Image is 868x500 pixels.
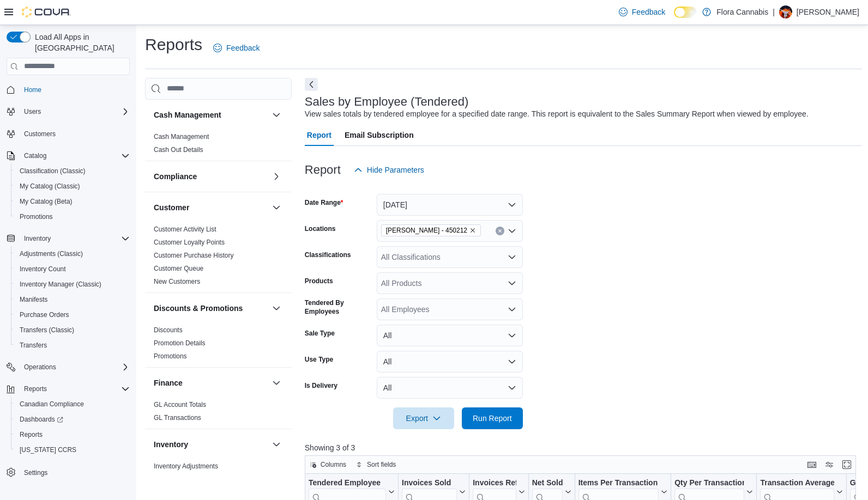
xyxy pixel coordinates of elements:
[145,34,202,56] h1: Reports
[270,170,283,183] button: Compliance
[154,352,187,361] span: Promotions
[469,227,476,234] button: Remove Lawrence - Kelowna - 450212 from selection in this group
[15,413,130,426] span: Dashboards
[154,251,234,260] span: Customer Purchase History
[11,397,134,412] button: Canadian Compliance
[15,443,130,456] span: Washington CCRS
[508,305,516,314] button: Open list of options
[578,478,659,488] div: Items Per Transaction
[154,303,243,314] h3: Discounts & Promotions
[20,149,51,162] button: Catalog
[145,398,292,429] div: Finance
[20,430,43,439] span: Reports
[24,107,41,116] span: Users
[154,439,268,450] button: Inventory
[24,385,47,393] span: Reports
[209,37,264,59] a: Feedback
[20,83,130,96] span: Home
[20,212,53,221] span: Promotions
[402,478,457,488] div: Invoices Sold
[20,127,60,141] a: Customers
[20,232,55,245] button: Inventory
[15,164,130,178] span: Classification (Classic)
[11,261,134,277] button: Inventory Count
[779,5,792,19] div: Kyle Pehkonen
[20,466,52,479] a: Settings
[15,308,74,321] a: Purchase Orders
[270,302,283,315] button: Discounts & Promotions
[154,265,203,272] a: Customer Queue
[20,182,80,191] span: My Catalog (Classic)
[20,105,130,118] span: Users
[24,151,46,160] span: Catalog
[20,280,101,289] span: Inventory Manager (Classic)
[154,225,216,234] span: Customer Activity List
[393,407,454,429] button: Export
[15,278,106,291] a: Inventory Manager (Classic)
[20,232,130,245] span: Inventory
[11,412,134,427] a: Dashboards
[674,7,697,18] input: Dark Mode
[716,5,768,19] p: Flora Cannabis
[496,227,504,235] button: Clear input
[11,427,134,442] button: Reports
[15,293,52,306] a: Manifests
[614,1,670,23] a: Feedback
[20,83,46,96] a: Home
[20,310,69,319] span: Purchase Orders
[24,468,47,477] span: Settings
[840,458,853,471] button: Enter fullscreen
[2,148,134,163] button: Catalog
[305,251,351,259] label: Classifications
[305,108,809,120] div: View sales totals by tendered employee for a specified date range. This report is equivalent to t...
[270,438,283,451] button: Inventory
[20,127,130,141] span: Customers
[20,326,74,334] span: Transfers (Classic)
[2,104,134,119] button: Users
[20,400,84,408] span: Canadian Compliance
[154,462,218,471] span: Inventory Adjustments
[154,132,209,141] span: Cash Management
[15,263,70,276] a: Inventory Count
[20,341,47,350] span: Transfers
[2,359,134,375] button: Operations
[15,428,130,441] span: Reports
[2,126,134,142] button: Customers
[11,179,134,194] button: My Catalog (Classic)
[15,210,57,223] a: Promotions
[760,478,834,488] div: Transaction Average
[154,202,268,213] button: Customer
[11,338,134,353] button: Transfers
[154,377,183,388] h3: Finance
[154,277,200,286] span: New Customers
[305,298,372,316] label: Tendered By Employees
[15,263,130,276] span: Inventory Count
[321,460,346,469] span: Columns
[473,413,512,424] span: Run Report
[15,339,51,352] a: Transfers
[20,415,63,424] span: Dashboards
[15,247,130,260] span: Adjustments (Classic)
[24,234,51,243] span: Inventory
[15,247,87,260] a: Adjustments (Classic)
[154,352,187,360] a: Promotions
[20,149,130,162] span: Catalog
[377,194,523,216] button: [DATE]
[20,295,47,304] span: Manifests
[11,246,134,261] button: Adjustments (Classic)
[508,227,516,235] button: Open list of options
[11,442,134,458] button: [US_STATE] CCRS
[305,95,469,108] h3: Sales by Employee (Tendered)
[154,202,189,213] h3: Customer
[145,223,292,292] div: Customer
[20,249,83,258] span: Adjustments (Classic)
[2,464,134,480] button: Settings
[305,198,343,207] label: Date Range
[400,407,448,429] span: Export
[24,130,56,138] span: Customers
[381,224,481,236] span: Lawrence - Kelowna - 450212
[367,164,424,175] span: Hide Parameters
[15,180,85,193] a: My Catalog (Classic)
[377,351,523,373] button: All
[305,224,336,233] label: Locations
